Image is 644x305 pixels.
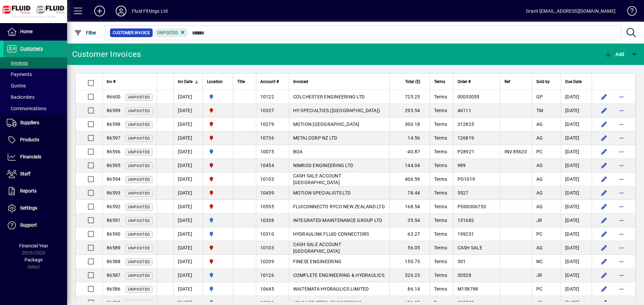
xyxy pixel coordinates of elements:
[20,171,31,176] span: Staff
[128,232,150,237] span: Unposted
[458,245,482,250] span: CASH SALE
[616,201,627,212] button: More options
[434,218,447,223] span: Terms
[561,282,592,296] td: [DATE]
[599,229,609,239] button: Edit
[207,162,229,169] span: FLUID FITTINGS CHRISTCHURCH
[389,104,430,118] td: 293.54
[536,94,543,99] span: GP
[207,217,229,224] span: AUCKLAND
[173,172,203,186] td: [DATE]
[293,204,385,209] span: FLUICONNECTO RYCO NEW ZEALAND LTD
[128,191,150,196] span: Unposted
[260,176,274,182] span: 10103
[599,174,609,184] button: Edit
[157,30,178,35] span: Unposted
[536,273,542,278] span: JR
[107,108,120,113] span: 86599
[3,166,67,182] a: Staff
[561,241,592,255] td: [DATE]
[536,78,557,85] div: Sold by
[128,287,150,292] span: Unposted
[107,94,120,99] span: 86600
[561,186,592,200] td: [DATE]
[561,90,592,104] td: [DATE]
[561,104,592,118] td: [DATE]
[128,177,150,182] span: Unposted
[107,122,120,127] span: 86598
[237,78,245,85] span: Title
[207,285,229,293] span: AUCKLAND
[536,245,543,250] span: AG
[389,131,430,145] td: 14.56
[616,256,627,267] button: More options
[599,119,609,130] button: Edit
[458,259,466,264] span: 301
[599,270,609,281] button: Edit
[602,48,626,60] button: Add
[389,90,430,104] td: 725.25
[616,229,627,239] button: More options
[107,149,120,154] span: 86596
[434,163,447,168] span: Terms
[107,204,120,209] span: 86592
[20,188,37,194] span: Reports
[207,78,229,85] div: Location
[107,286,120,292] span: 86586
[405,78,420,85] span: Total ($)
[3,80,67,91] a: Quotes
[173,118,203,131] td: [DATE]
[107,218,120,223] span: 86591
[389,118,430,131] td: 300.18
[207,78,223,85] span: Location
[207,203,229,210] span: FLUID FITTINGS CHRISTCHURCH
[536,163,543,168] span: AG
[616,105,627,116] button: More options
[3,217,67,234] a: Support
[293,286,369,292] span: WAITEMATA HYDRAULICS LIMITED
[561,145,592,159] td: [DATE]
[113,29,150,36] span: Customer Invoice
[173,241,203,255] td: [DATE]
[24,257,43,262] span: Package
[458,149,475,154] span: P28921
[207,272,229,279] span: AUCKLAND
[434,190,447,196] span: Terms
[173,145,203,159] td: [DATE]
[260,163,274,168] span: 10454
[260,78,279,85] span: Account #
[434,259,447,264] span: Terms
[128,123,150,127] span: Unposted
[599,284,609,294] button: Edit
[20,46,43,51] span: Customers
[526,6,615,16] div: Grant [EMAIL_ADDRESS][DOMAIN_NAME]
[458,286,478,292] span: M158798
[107,190,120,196] span: 86593
[616,146,627,157] button: More options
[389,227,430,241] td: 63.27
[599,133,609,143] button: Edit
[616,133,627,143] button: More options
[207,121,229,128] span: FLUID FITTINGS CHRISTCHURCH
[458,231,474,237] span: 199231
[293,149,303,154] span: BOA
[173,255,203,269] td: [DATE]
[107,78,115,85] span: Inv #
[107,245,120,250] span: 86589
[107,78,153,85] div: Inv #
[155,28,189,37] mat-chip: Customer Invoice Status: Unposted
[622,1,636,23] a: Knowledge Base
[3,23,67,40] a: Home
[107,176,120,182] span: 86594
[561,255,592,269] td: [DATE]
[3,69,67,80] a: Payments
[389,172,430,186] td: 406.59
[616,174,627,184] button: More options
[7,72,32,77] span: Payments
[434,94,447,99] span: Terms
[536,218,542,223] span: JR
[260,204,274,209] span: 10555
[260,94,274,99] span: 10122
[7,60,28,66] span: Invoices
[434,245,447,250] span: Terms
